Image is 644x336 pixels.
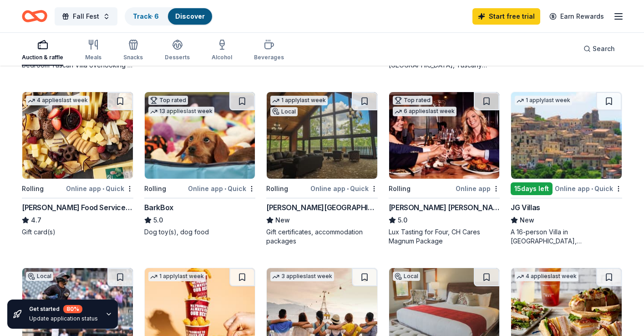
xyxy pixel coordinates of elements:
[165,54,190,61] div: Desserts
[22,36,63,66] button: Auction & raffle
[73,11,99,22] span: Fall Fest
[22,54,63,61] div: Auction & raffle
[224,185,226,192] span: •
[125,7,213,26] button: Track· 6Discover
[22,92,133,179] img: Image for Gordon Food Service Store
[398,215,407,226] span: 5.0
[66,183,133,194] div: Online app Quick
[456,183,500,194] div: Online app
[266,92,378,246] a: Image for Burr Oak Lodge1 applylast weekLocalRollingOnline app•Quick[PERSON_NAME][GEOGRAPHIC_DATA...
[22,92,133,237] a: Image for Gordon Food Service Store4 applieslast weekRollingOnline app•Quick[PERSON_NAME] Food Se...
[31,215,41,226] span: 4.7
[123,54,143,61] div: Snacks
[254,54,284,61] div: Beverages
[188,183,255,194] div: Online app Quick
[266,202,378,213] div: [PERSON_NAME][GEOGRAPHIC_DATA]
[515,272,578,281] div: 4 applies last week
[389,92,500,246] a: Image for Cooper's Hawk Winery and RestaurantsTop rated6 applieslast weekRollingOnline app[PERSON...
[511,227,622,246] div: A 16-person Villa in [GEOGRAPHIC_DATA], [GEOGRAPHIC_DATA], [GEOGRAPHIC_DATA] for 7days/6nights (R...
[133,12,159,20] a: Track· 6
[22,183,44,194] div: Rolling
[270,272,334,281] div: 3 applies last week
[310,183,378,194] div: Online app Quick
[123,36,143,66] button: Snacks
[275,215,290,226] span: New
[389,202,500,213] div: [PERSON_NAME] [PERSON_NAME] Winery and Restaurants
[389,183,411,194] div: Rolling
[511,202,540,213] div: JG Villas
[555,183,622,194] div: Online app Quick
[55,7,117,26] button: Fall Fest
[511,182,553,195] div: 15 days left
[347,185,349,192] span: •
[102,185,104,192] span: •
[266,183,288,194] div: Rolling
[266,227,378,246] div: Gift certificates, accommodation packages
[515,96,572,105] div: 1 apply last week
[175,12,205,20] a: Discover
[520,215,534,226] span: New
[26,96,90,105] div: 4 applies last week
[29,315,98,322] div: Update application status
[22,227,133,237] div: Gift card(s)
[393,107,456,116] div: 6 applies last week
[144,92,256,237] a: Image for BarkBoxTop rated13 applieslast weekRollingOnline app•QuickBarkBox5.0Dog toy(s), dog food
[270,107,298,116] div: Local
[144,227,256,237] div: Dog toy(s), dog food
[165,36,190,66] button: Desserts
[511,92,622,179] img: Image for JG Villas
[254,36,284,66] button: Beverages
[29,305,98,313] div: Get started
[267,92,377,179] img: Image for Burr Oak Lodge
[22,202,133,213] div: [PERSON_NAME] Food Service Store
[144,183,166,194] div: Rolling
[593,43,615,54] span: Search
[472,8,540,25] a: Start free trial
[153,215,163,226] span: 5.0
[393,96,432,105] div: Top rated
[544,8,609,25] a: Earn Rewards
[591,185,593,192] span: •
[212,54,232,61] div: Alcohol
[389,227,500,246] div: Lux Tasting for Four, CH Cares Magnum Package
[389,92,500,179] img: Image for Cooper's Hawk Winery and Restaurants
[511,92,622,246] a: Image for JG Villas1 applylast week15days leftOnline app•QuickJG VillasNewA 16-person Villa in [G...
[212,36,232,66] button: Alcohol
[63,305,82,313] div: 80 %
[144,202,173,213] div: BarkBox
[85,36,101,66] button: Meals
[270,96,328,105] div: 1 apply last week
[576,40,622,58] button: Search
[148,272,206,281] div: 1 apply last week
[85,54,101,61] div: Meals
[22,5,47,27] a: Home
[148,107,214,116] div: 13 applies last week
[393,272,420,281] div: Local
[145,92,255,179] img: Image for BarkBox
[26,272,53,281] div: Local
[148,96,188,105] div: Top rated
